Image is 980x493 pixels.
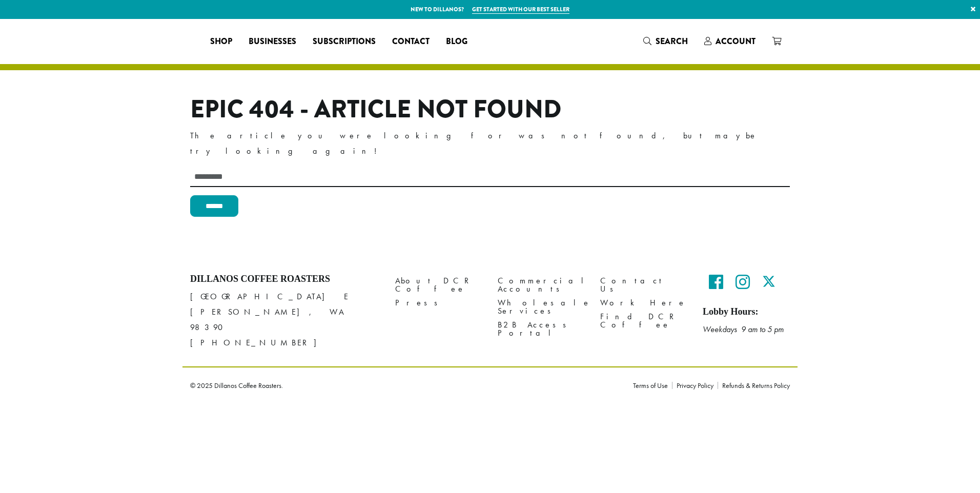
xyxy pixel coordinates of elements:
[716,35,756,47] span: Account
[703,306,790,318] h5: Lobby Hours:
[190,382,618,389] p: © 2025 Dillanos Coffee Roasters.
[498,318,585,340] a: B2B Access Portal
[249,35,296,48] span: Businesses
[672,382,718,389] a: Privacy Policy
[600,310,687,332] a: Find DCR Coffee
[718,382,790,389] a: Refunds & Returns Policy
[190,289,380,351] p: [GEOGRAPHIC_DATA] E [PERSON_NAME], WA 98390 [PHONE_NUMBER]
[600,296,687,310] a: Work Here
[190,274,380,285] h4: Dillanos Coffee Roasters
[656,35,688,47] span: Search
[600,274,687,296] a: Contact Us
[498,274,585,296] a: Commercial Accounts
[395,274,482,296] a: About DCR Coffee
[703,324,784,335] em: Weekdays 9 am to 5 pm
[190,95,790,125] h1: Epic 404 - Article Not Found
[392,35,430,48] span: Contact
[446,35,467,48] span: Blog
[313,35,376,48] span: Subscriptions
[472,5,569,14] a: Get started with our best seller
[395,296,482,310] a: Press
[498,296,585,318] a: Wholesale Services
[210,35,232,48] span: Shop
[635,33,696,50] a: Search
[202,33,240,50] a: Shop
[633,382,672,389] a: Terms of Use
[190,128,790,159] p: The article you were looking for was not found, but maybe try looking again!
